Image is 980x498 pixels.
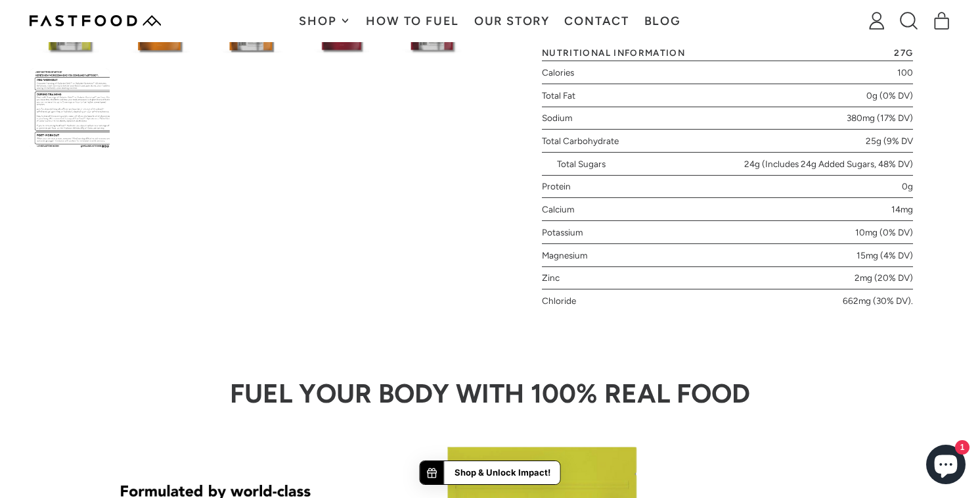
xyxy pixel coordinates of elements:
[30,68,110,149] img: Hydrator - Fastfood- How to use during training
[542,203,574,216] span: Calcium
[843,294,913,307] span: 662mg (30% DV).
[542,66,574,79] span: Calories
[922,445,969,487] inbox-online-store-chat: Shopify online store chat
[866,89,913,102] span: 0g (0% DV)
[542,294,576,307] span: Chloride
[894,49,913,57] span: 27g
[542,89,575,102] span: Total Fat
[855,271,913,284] span: 2mg (20% DV)
[542,249,587,262] span: Magnesium
[897,66,913,79] span: 100
[557,157,606,170] span: Total Sugars
[542,111,572,124] span: Sodium
[902,180,913,193] span: 0g
[542,226,583,239] span: Potassium
[299,15,340,27] span: Shop
[847,111,913,124] span: 380mg (17% DV)
[230,378,750,409] strong: FUEL YOUR BODY WITH 100% REAL FOOD
[542,134,619,147] span: Total Carbohydrate
[891,203,913,216] span: 14mg
[542,271,560,284] span: Zinc
[857,249,913,262] span: 15mg (4% DV)
[866,134,913,147] span: 25g (9% DV
[30,15,161,26] img: Fastfood
[542,49,685,57] span: Nutritional information
[744,157,913,170] span: 24g (Includes 24g Added Sugars, 48% DV)
[855,226,913,239] span: 10mg (0% DV)
[542,180,571,193] span: Protein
